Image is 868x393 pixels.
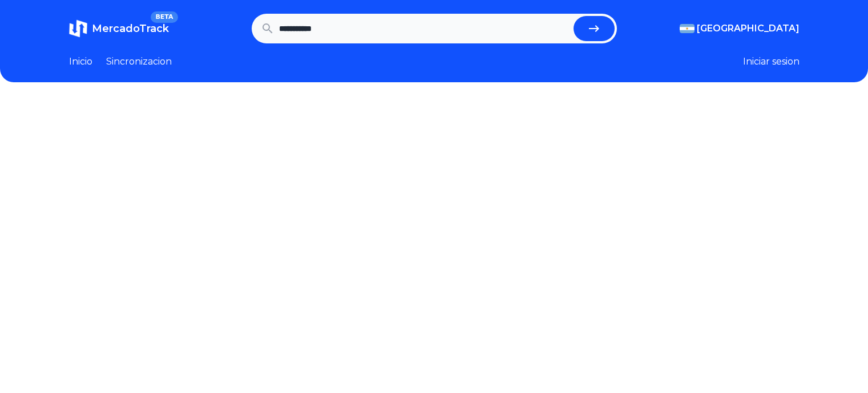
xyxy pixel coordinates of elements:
[69,19,169,38] a: MercadoTrackBETA
[680,22,800,35] button: [GEOGRAPHIC_DATA]
[743,55,800,69] button: Iniciar sesion
[106,55,172,69] a: Sincronizacion
[680,24,695,33] img: Argentina
[151,11,177,23] span: BETA
[92,22,169,35] span: MercadoTrack
[69,55,92,69] a: Inicio
[69,19,87,38] img: MercadoTrack
[697,22,800,35] span: [GEOGRAPHIC_DATA]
